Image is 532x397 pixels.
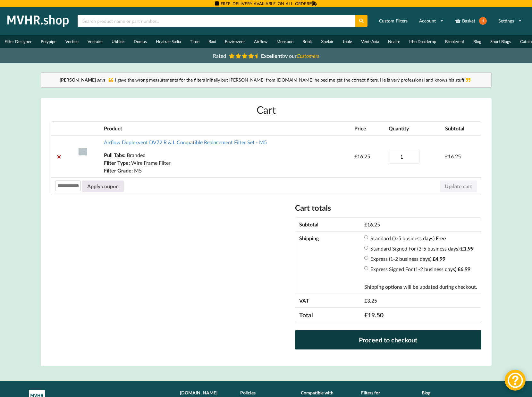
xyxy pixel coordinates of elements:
img: mvhr.shop.png [4,13,72,29]
button: Update cart [440,181,477,192]
span: £ [445,153,448,159]
bdi: 16.25 [445,153,461,159]
a: Envirovent [220,35,249,48]
a: Domus [129,35,151,48]
th: Quantity [385,122,441,135]
p: Wire Frame Filter [104,159,347,167]
b: Policies [240,390,256,395]
a: Joule [338,35,357,48]
a: Baxi [204,35,220,48]
th: Price [350,122,385,135]
p: M5 [104,167,347,174]
bdi: 19.50 [364,311,384,319]
span: £ [458,266,460,272]
span: £ [364,221,367,227]
a: Basket1 [451,13,491,28]
th: Total [295,307,360,323]
a: Blog [469,35,486,48]
dt: Pull Tabs: [104,151,125,159]
a: Monsoon [272,35,298,48]
b: Blog [422,390,430,395]
span: £ [354,153,357,159]
i: says [97,77,106,83]
span: by our [261,53,319,59]
a: Vent-Axia [357,35,384,48]
a: Xpelair [317,35,338,48]
span: £ [364,311,368,319]
b: Filters for [361,390,380,395]
th: Shipping [295,231,360,294]
a: Heatrae Sadia [151,35,185,48]
a: Brink [298,35,317,48]
a: Itho Daalderop [405,35,441,48]
a: Polypipe [36,35,61,48]
input: Product quantity [389,150,419,163]
div: I gave the wrong measurements for the filters initially but [PERSON_NAME] from [DOMAIN_NAME] help... [47,77,485,83]
th: Subtotal [441,122,481,135]
a: Ubbink [107,35,129,48]
span: £ [364,297,367,304]
a: Short Blogs [486,35,516,48]
input: Search product name or part number... [78,15,355,27]
b: Excellent [261,53,282,59]
a: Brookvent [441,35,469,48]
bdi: 6.99 [458,266,470,272]
b: [DOMAIN_NAME] [180,390,217,395]
i: Customers [297,53,319,59]
bdi: 4.99 [433,256,445,262]
label: Standard Signed For (3-5 business days): [370,245,474,251]
button: Apply coupon [82,181,124,192]
a: Airflow Duplexvent DV72 R & L Compatible Replacement Filter Set - M5 [104,139,267,145]
b: [PERSON_NAME] [60,77,96,83]
a: Settings [494,15,526,27]
a: Custom Filters [375,15,412,27]
p: Shipping options will be updated during checkout. [364,283,477,291]
bdi: 1.99 [461,245,474,251]
a: Vortice [61,35,83,48]
dt: Filter Type: [104,159,130,167]
th: Subtotal [295,218,360,231]
dt: Filter Grade: [104,167,133,174]
span: 3.25 [364,297,377,304]
p: Branded [104,151,347,159]
img: Airflow Duplexvent DV72 R & L Filter Replacement Set from MVHR.shop [78,146,88,157]
h2: Cart totals [295,203,481,213]
a: Rated Excellentby ourCustomers [208,50,324,61]
a: Airflow [249,35,272,48]
span: Rated [213,53,226,59]
a: Nuaire [384,35,405,48]
th: Product [100,122,350,135]
a: Vectaire [83,35,107,48]
label: Standard (3-5 business days) [370,235,435,241]
a: Remove Airflow Duplexvent DV72 R & L Compatible Replacement Filter Set - M5 from cart [55,153,63,160]
a: Titon [185,35,204,48]
label: Express Signed For (1-2 business days): [370,266,470,272]
label: Express (1-2 business days): [370,256,445,262]
span: £ [433,256,435,262]
b: Compatible with [301,390,334,395]
bdi: 16.25 [354,153,370,159]
a: Proceed to checkout [295,330,481,349]
th: VAT [295,294,360,307]
span: 1 [479,17,487,25]
h1: Cart [51,103,481,116]
span: £ [461,245,464,251]
bdi: 16.25 [364,221,380,227]
a: Account [415,15,448,27]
